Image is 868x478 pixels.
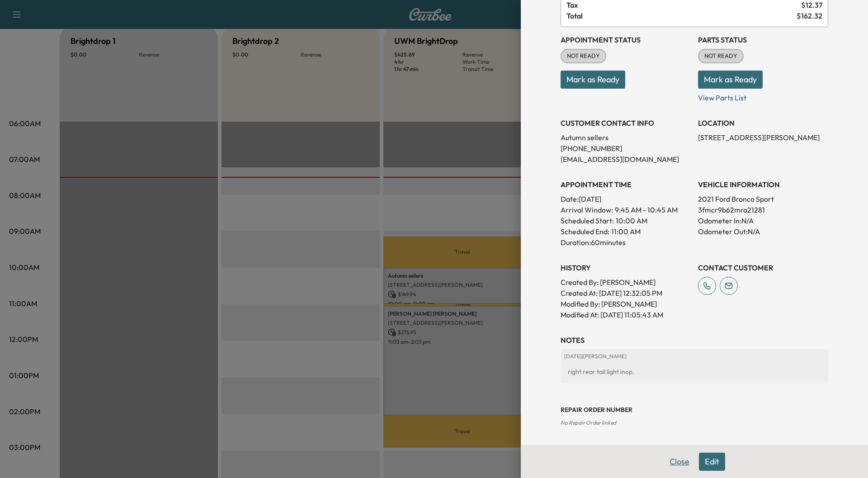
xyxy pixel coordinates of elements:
[561,194,691,204] p: Date: [DATE]
[698,194,828,204] p: 2021 Ford Bronco Sport
[698,204,828,215] p: 3fmcr9b62mra21281
[561,118,691,128] h3: CUSTOMER CONTACT INFO
[698,89,828,103] p: View Parts List
[561,215,614,226] p: Scheduled Start:
[797,10,822,21] span: $ 162.32
[698,226,828,237] p: Odometer Out: N/A
[564,364,825,380] div: right rear tail light inop.
[698,262,828,273] h3: CONTACT CUSTOMER
[561,262,691,273] h3: History
[561,237,691,248] p: Duration: 60 minutes
[561,309,691,320] p: Modified At : [DATE] 11:05:43 AM
[611,226,641,237] p: 11:00 AM
[561,71,625,89] button: Mark as Ready
[566,10,797,21] span: Total
[561,179,691,190] h3: APPOINTMENT TIME
[698,71,763,89] button: Mark as Ready
[564,353,825,360] p: [DATE] | [PERSON_NAME]
[698,215,828,226] p: Odometer In: N/A
[561,288,691,298] p: Created At : [DATE] 12:32:05 PM
[664,453,695,471] button: Close
[616,215,647,226] p: 10:00 AM
[561,405,828,414] h3: Repair Order number
[561,154,691,165] p: [EMAIL_ADDRESS][DOMAIN_NAME]
[561,298,691,309] p: Modified By : [PERSON_NAME]
[561,335,828,345] h3: NOTES
[561,143,691,154] p: [PHONE_NUMBER]
[615,204,678,215] span: 9:45 AM - 10:45 AM
[698,118,828,128] h3: LOCATION
[699,52,743,61] span: NOT READY
[561,34,691,45] h3: Appointment Status
[561,132,691,143] p: Autumn sellers
[561,226,609,237] p: Scheduled End:
[561,52,605,61] span: NOT READY
[561,204,691,215] p: Arrival Window:
[698,179,828,190] h3: VEHICLE INFORMATION
[561,277,691,288] p: Created By : [PERSON_NAME]
[698,34,828,45] h3: Parts Status
[561,419,616,426] span: No Repair Order linked
[698,132,828,143] p: [STREET_ADDRESS][PERSON_NAME]
[699,453,725,471] button: Edit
